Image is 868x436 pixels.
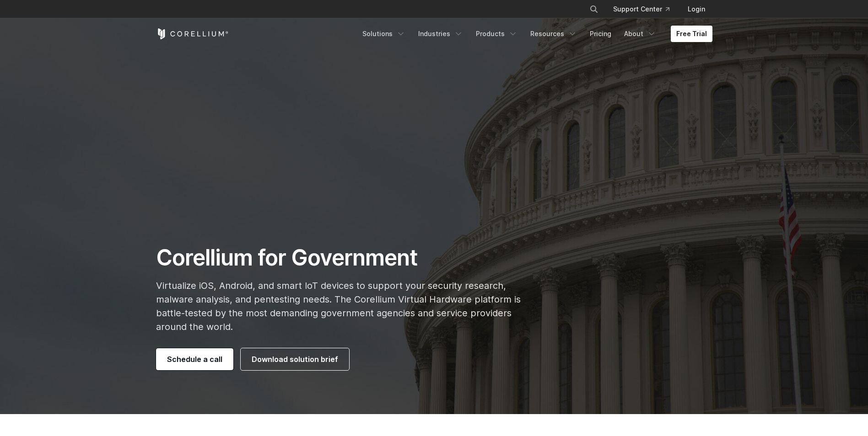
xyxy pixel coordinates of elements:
[470,26,523,42] a: Products
[156,28,229,39] a: Corellium Home
[156,348,233,370] a: Schedule a call
[241,348,349,370] a: Download solution brief
[584,26,617,42] a: Pricing
[156,244,521,271] h1: Corellium for Government
[619,26,662,42] a: About
[606,1,677,17] a: Support Center
[578,1,712,17] div: Navigation Menu
[586,1,602,17] button: Search
[413,26,469,42] a: Industries
[357,26,712,42] div: Navigation Menu
[357,26,411,42] a: Solutions
[167,354,222,365] span: Schedule a call
[525,26,582,42] a: Resources
[671,26,712,42] a: Free Trial
[252,354,338,365] span: Download solution brief
[680,1,712,17] a: Login
[156,279,521,334] p: Virtualize iOS, Android, and smart IoT devices to support your security research, malware analysi...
